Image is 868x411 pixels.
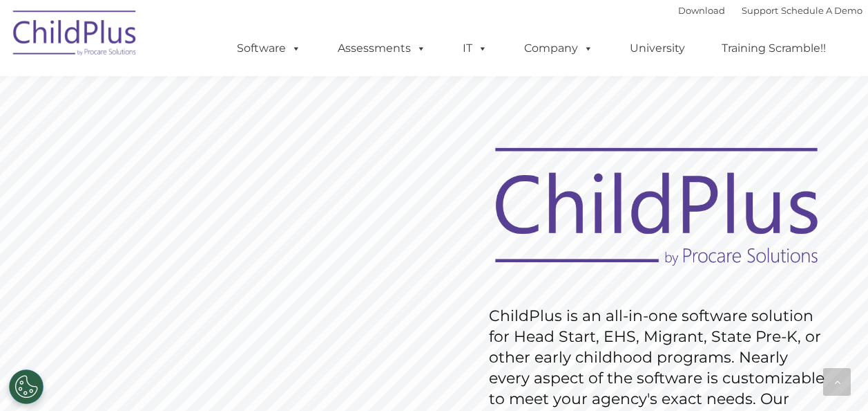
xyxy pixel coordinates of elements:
[510,35,607,62] a: Company
[678,5,725,16] a: Download
[781,5,862,16] a: Schedule A Demo
[6,1,144,70] img: ChildPlus by Procare Solutions
[9,369,44,404] button: Cookies Settings
[742,5,778,16] a: Support
[678,5,862,16] font: |
[449,35,501,62] a: IT
[708,35,840,62] a: Training Scramble!!
[223,35,315,62] a: Software
[616,35,699,62] a: University
[324,35,440,62] a: Assessments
